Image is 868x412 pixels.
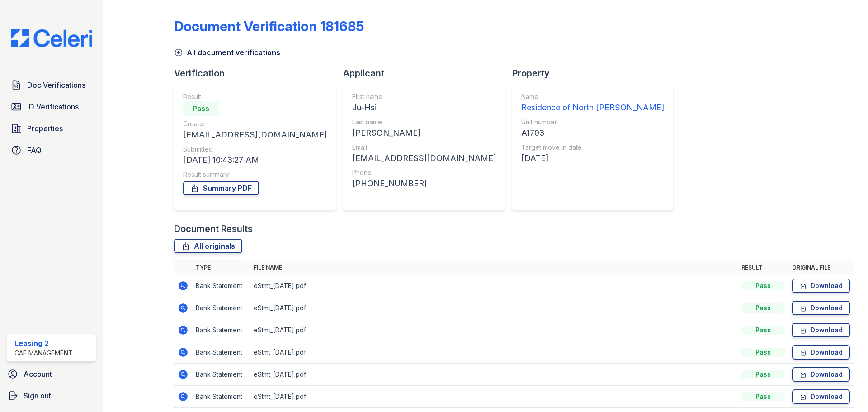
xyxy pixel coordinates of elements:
[250,386,738,408] td: eStmt_[DATE].pdf
[512,67,680,80] div: Property
[521,143,664,152] div: Target move in date
[192,260,250,275] th: Type
[741,392,785,401] div: Pass
[741,348,785,357] div: Pass
[14,338,73,349] div: Leasing 2
[27,123,63,134] span: Properties
[14,349,73,358] div: CAF Management
[174,223,253,235] div: Document Results
[792,301,850,315] a: Download
[352,177,496,190] div: [PHONE_NUMBER]
[24,390,51,401] span: Sign out
[4,387,99,405] a: Sign out
[174,47,280,58] a: All document verifications
[792,389,850,404] a: Download
[352,152,496,165] div: [EMAIL_ADDRESS][DOMAIN_NAME]
[24,369,52,379] span: Account
[521,152,664,165] div: [DATE]
[741,326,785,335] div: Pass
[352,101,496,114] div: Ju-Hsi
[792,323,850,337] a: Download
[250,275,738,297] td: eStmt_[DATE].pdf
[521,101,664,114] div: Residence of North [PERSON_NAME]
[192,319,250,341] td: Bank Statement
[521,92,664,101] div: Name
[183,128,327,141] div: [EMAIL_ADDRESS][DOMAIN_NAME]
[183,101,219,116] div: Pass
[792,345,850,360] a: Download
[521,118,664,127] div: Unit number
[183,92,327,101] div: Result
[250,364,738,386] td: eStmt_[DATE].pdf
[7,76,96,94] a: Doc Verifications
[7,98,96,116] a: ID Verifications
[741,370,785,379] div: Pass
[352,143,496,152] div: Email
[352,168,496,177] div: Phone
[27,145,42,156] span: FAQ
[192,364,250,386] td: Bank Statement
[7,119,96,137] a: Properties
[192,275,250,297] td: Bank Statement
[352,118,496,127] div: Last name
[250,297,738,319] td: eStmt_[DATE].pdf
[352,92,496,101] div: First name
[192,297,250,319] td: Bank Statement
[250,341,738,364] td: eStmt_[DATE].pdf
[27,101,79,112] span: ID Verifications
[4,29,99,47] img: CE_Logo_Blue-a8612792a0a2168367f1c8372b55b34899dd931a85d93a1a3d3e32e68fde9ad4.png
[343,67,512,80] div: Applicant
[183,119,327,128] div: Creator
[192,386,250,408] td: Bank Statement
[174,239,242,253] a: All originals
[4,365,99,383] a: Account
[521,127,664,139] div: A1703
[183,154,327,166] div: [DATE] 10:43:27 AM
[741,281,785,290] div: Pass
[174,18,364,34] div: Document Verification 181685
[352,127,496,139] div: [PERSON_NAME]
[738,260,788,275] th: Result
[174,67,343,80] div: Verification
[7,141,96,159] a: FAQ
[183,170,327,179] div: Result summary
[183,145,327,154] div: Submitted
[792,367,850,382] a: Download
[788,260,854,275] th: Original file
[27,80,85,90] span: Doc Verifications
[741,303,785,313] div: Pass
[250,319,738,341] td: eStmt_[DATE].pdf
[250,260,738,275] th: File name
[792,279,850,293] a: Download
[521,92,664,114] a: Name Residence of North [PERSON_NAME]
[192,341,250,364] td: Bank Statement
[183,181,259,195] a: Summary PDF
